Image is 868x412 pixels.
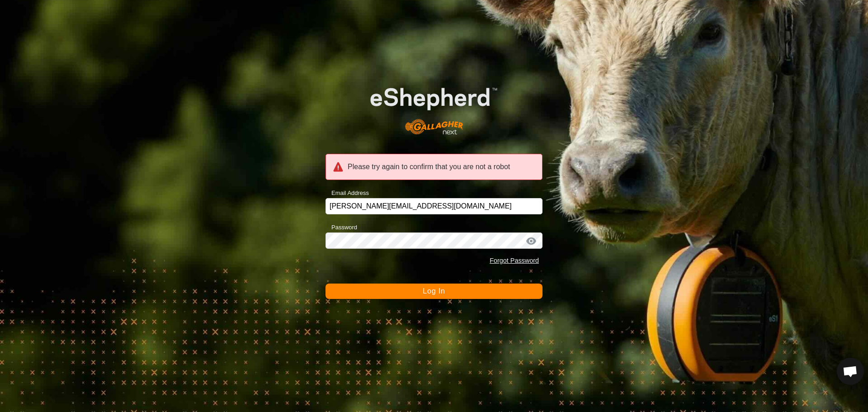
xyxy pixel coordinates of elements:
div: Open chat [837,358,864,385]
span: Log In [423,287,445,295]
label: Password [325,223,357,232]
img: E-shepherd Logo [347,70,521,144]
input: Email Address [325,198,542,214]
a: Forgot Password [490,257,539,264]
label: Email Address [325,189,369,198]
button: Log In [325,284,542,299]
div: Please try again to confirm that you are not a robot [325,154,542,180]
